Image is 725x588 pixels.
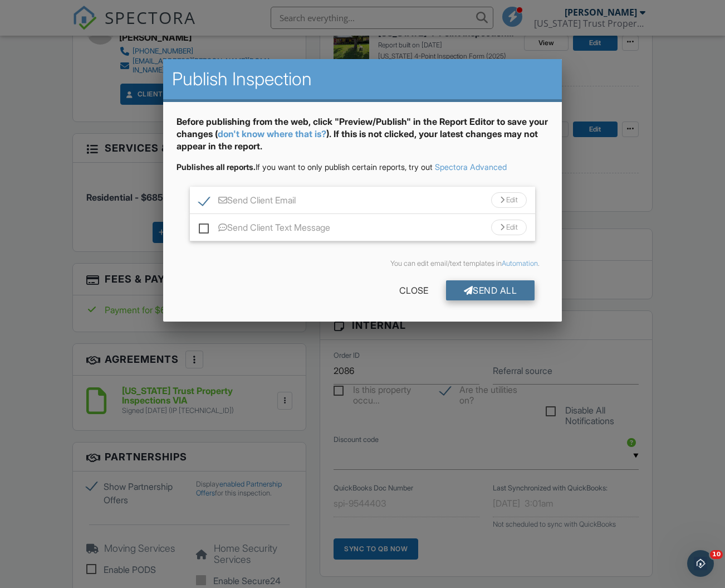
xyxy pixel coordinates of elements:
[381,280,446,300] div: Close
[172,68,553,90] h2: Publish Inspection
[502,259,538,268] a: Automation
[710,550,723,559] span: 10
[435,162,507,172] a: Spectora Advanced
[199,195,296,209] label: Send Client Email
[218,128,326,139] a: don't know where that is?
[491,192,527,208] div: Edit
[687,550,714,577] iframe: Intercom live chat
[185,259,540,268] div: You can edit email/text templates in .
[177,162,256,172] strong: Publishes all reports.
[177,162,433,172] span: If you want to only publish certain reports, try out
[199,222,330,236] label: Send Client Text Message
[177,115,548,162] div: Before publishing from the web, click "Preview/Publish" in the Report Editor to save your changes...
[491,220,527,235] div: Edit
[446,280,535,300] div: Send All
